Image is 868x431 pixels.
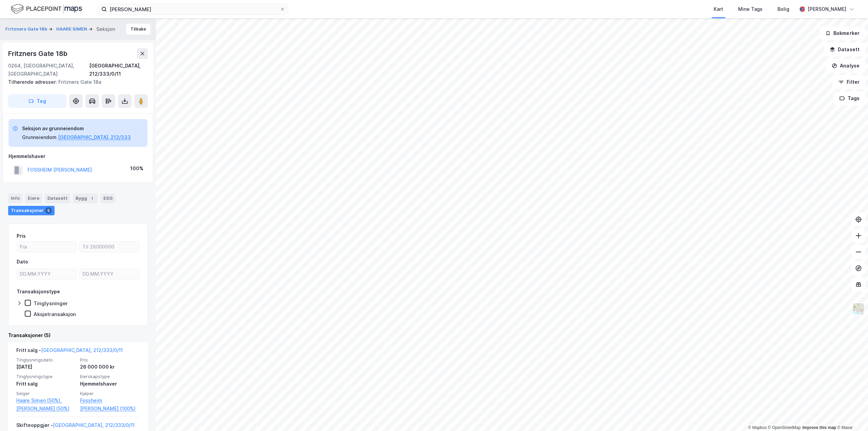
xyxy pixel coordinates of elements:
[714,5,723,13] div: Kart
[58,133,131,141] button: [GEOGRAPHIC_DATA], 212/333
[34,300,68,307] div: Tinglysninger
[17,232,26,240] div: Pris
[80,269,139,279] input: DD.MM.YYYY
[107,4,280,14] input: Søk på adresse, matrikkel, gårdeiere, leietakere eller personer
[8,206,55,215] div: Transaksjoner
[834,92,865,105] button: Tags
[16,357,76,363] span: Tinglysningsdato
[8,194,22,203] div: Info
[8,152,147,160] div: Hjemmelshaver
[777,5,789,13] div: Bolig
[16,363,76,371] div: [DATE]
[8,94,66,108] button: Tag
[16,380,76,388] div: Fritt salg
[803,425,836,430] a: Improve this map
[8,79,58,85] span: Tilhørende adresser:
[45,194,70,203] div: Datasett
[80,357,140,363] span: Pris
[17,258,28,266] div: Dato
[5,26,48,33] button: Fritzners Gate 18b
[808,5,846,13] div: [PERSON_NAME]
[820,26,865,40] button: Bokmerker
[17,269,76,279] input: DD.MM.YYYY
[80,380,140,388] div: Hjemmelshaver
[45,207,52,214] div: 5
[768,425,801,430] a: OpenStreetMap
[22,124,131,133] div: Seksjon av grunneiendom
[73,194,98,203] div: Bygg
[8,48,68,59] div: Fritzners Gate 18b
[80,374,140,379] span: Eierskapstype
[738,5,763,13] div: Mine Tags
[80,242,139,252] input: Til 26000000
[126,24,151,35] button: Tilbake
[17,288,60,296] div: Transaksjonstype
[41,347,123,353] a: [GEOGRAPHIC_DATA], 212/333/0/11
[22,133,57,141] div: Grunneiendom
[8,62,89,78] div: 0264, [GEOGRAPHIC_DATA], [GEOGRAPHIC_DATA]
[11,3,82,15] img: logo.f888ab2527a4732fd821a326f86c7f29.svg
[16,374,76,379] span: Tinglysningstype
[89,62,148,78] div: [GEOGRAPHIC_DATA], 212/333/0/11
[53,422,135,428] a: [GEOGRAPHIC_DATA], 212/333/0/11
[17,242,76,252] input: Fra
[826,59,865,73] button: Analyse
[852,302,865,315] img: Z
[34,311,76,317] div: Aksjetransaksjon
[8,78,142,86] div: Fritzners Gate 18a
[96,25,115,33] div: Seksjon
[8,331,148,339] div: Transaksjoner (5)
[25,194,42,203] div: Eiere
[56,26,88,33] button: HAARE SIMEN
[130,164,143,173] div: 100%
[833,75,865,89] button: Filter
[80,396,140,413] a: Fossheim [PERSON_NAME] (100%)
[80,391,140,396] span: Kjøper
[16,405,76,413] a: [PERSON_NAME] (50%)
[748,425,767,430] a: Mapbox
[88,195,95,202] div: 1
[80,363,140,371] div: 26 000 000 kr
[16,346,123,357] div: Fritt salg -
[834,398,868,431] iframe: Chat Widget
[101,194,115,203] div: ESG
[16,391,76,396] span: Selger
[16,396,76,405] a: Haare Simen (50%),
[824,43,865,56] button: Datasett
